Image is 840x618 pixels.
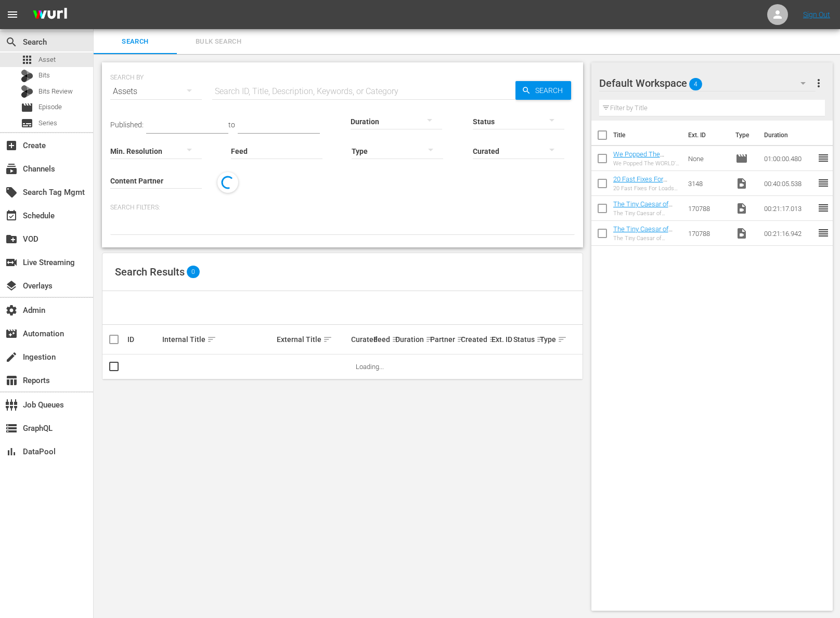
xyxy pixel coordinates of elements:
span: Bulk Search [183,36,254,48]
div: ID [127,335,159,344]
div: 20 Fast Fixes For Loads Of Problems [613,185,680,192]
span: Job Queues [5,399,18,411]
div: Duration [395,333,427,346]
span: Overlays [5,280,18,292]
img: ans4CAIJ8jUAAAAAAAAAAAAAAAAAAAAAAAAgQb4GAAAAAAAAAAAAAAAAAAAAAAAAJMjXAAAAAAAAAAAAAAAAAAAAAAAAgAT5G... [25,3,75,27]
button: more_vert [812,71,825,96]
div: Ext. ID [492,335,510,344]
div: Created [461,333,488,346]
span: sort [392,335,401,344]
span: Episode [21,101,33,114]
td: 170788 [684,196,732,221]
span: reorder [817,152,830,164]
span: Video [735,177,748,190]
span: Search [531,81,571,100]
div: Internal Title [162,333,273,346]
span: menu [6,8,19,21]
td: 01:00:00.480 [760,146,817,171]
td: 3148 [684,171,732,196]
td: 00:21:17.013 [760,196,817,221]
span: Search Tag Mgmt [5,186,18,199]
span: more_vert [812,77,825,89]
div: The Tiny Caesar of [GEOGRAPHIC_DATA] [613,235,680,242]
span: Automation [5,327,18,340]
span: Episode [38,102,62,112]
span: Loading... [356,363,384,371]
a: 20 Fast Fixes For Dozens Of Problems [613,175,674,191]
td: 00:40:05.538 [760,171,817,196]
span: Asset [38,55,56,65]
div: Bits [21,70,33,82]
span: Schedule [5,209,18,222]
span: reorder [817,202,830,214]
a: Sign Out [803,10,830,19]
div: Partner [430,333,458,346]
span: sort [489,335,498,344]
div: Bits Review [21,85,33,98]
span: reorder [817,177,830,189]
td: 170788 [684,221,732,246]
span: sort [425,335,435,344]
div: The Tiny Caesar of [GEOGRAPHIC_DATA] [613,210,680,217]
a: The Tiny Caesar of [GEOGRAPHIC_DATA] [613,225,676,241]
a: We Popped The WORLD’S LARGEST BALLOON! (40ft+) (Eps. 1-3) [613,150,672,181]
span: sort [323,335,332,344]
span: Admin [5,304,18,317]
span: reorder [817,227,830,239]
span: Search Results [115,266,185,278]
td: None [684,146,732,171]
th: Ext. ID [682,121,730,150]
th: Duration [758,121,820,150]
span: to [228,121,235,129]
div: Curated [351,335,370,344]
div: We Popped The WORLD’S LARGEST BALLOON! (40ft+) / INSANELY HIGH BLOB LAUNCH! Car Dropped from 150f... [613,160,680,167]
span: Episode [735,152,748,165]
div: Feed [373,333,392,346]
div: Type [540,333,554,346]
span: Channels [5,163,18,175]
span: Published: [110,121,144,129]
a: The Tiny Caesar of [GEOGRAPHIC_DATA] [613,200,676,216]
span: Ingestion [5,351,18,363]
td: 00:21:16.942 [760,221,817,246]
span: sort [207,335,216,344]
span: Asset [21,54,33,66]
th: Title [613,121,682,150]
th: Type [729,121,758,150]
div: External Title [277,333,348,346]
span: VOD [5,233,18,245]
span: Search [100,36,171,48]
span: Bits [38,70,50,81]
span: Reports [5,374,18,387]
div: Default Workspace [599,69,816,98]
span: sort [457,335,466,344]
span: Search [5,36,18,48]
span: Create [5,139,18,152]
span: DataPool [5,445,18,458]
span: Series [38,118,57,128]
span: Video [735,227,748,240]
p: Search Filters: [110,203,575,212]
span: Video [735,202,748,215]
span: GraphQL [5,422,18,435]
span: Live Streaming [5,256,18,269]
button: Search [515,81,571,100]
div: Assets [110,77,202,106]
span: Series [21,117,33,129]
div: Status [513,333,537,346]
span: Bits Review [38,86,73,97]
span: sort [536,335,546,344]
span: 4 [689,73,702,95]
span: 0 [187,266,200,278]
